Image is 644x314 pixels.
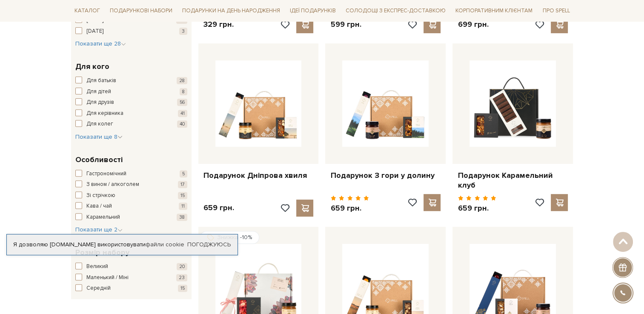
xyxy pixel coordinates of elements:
a: Солодощі з експрес-доставкою [342,3,449,18]
button: Для дітей 8 [75,88,187,96]
span: 56 [177,99,187,106]
button: Для керівника 41 [75,109,187,118]
span: Для керівника [86,109,123,118]
span: 28 [177,77,187,84]
span: Для друзів [86,98,114,107]
a: Каталог [71,4,103,17]
p: 659 грн. [458,203,496,213]
span: Великий [86,263,108,271]
span: Гастрономічний [86,170,126,178]
a: Подарункові набори [106,4,176,17]
span: 5 [180,170,187,177]
span: Середній [86,284,111,293]
a: файли cookie [146,241,184,248]
span: Особливості [75,154,123,166]
span: 3 [179,28,187,35]
span: 15 [178,192,187,199]
span: 40 [177,120,187,128]
button: Кава / чай 11 [75,202,187,211]
p: 599 грн. [330,20,361,29]
button: Показати ще 28 [75,40,126,48]
span: 8 [180,88,187,95]
span: З вином / алкоголем [86,180,139,189]
a: Погоджуюсь [187,241,231,248]
span: Показати ще 2 [75,226,123,233]
a: Ідеї подарунків [286,4,339,17]
p: 329 грн. [203,20,234,29]
button: З вином / алкоголем 17 [75,180,187,189]
a: Подарунок З гори у долину [330,171,441,180]
span: 15 [178,285,187,292]
a: Подарунки на День народження [179,4,283,17]
div: Я дозволяю [DOMAIN_NAME] використовувати [7,241,238,248]
span: 41 [178,110,187,117]
button: Маленький / Міні 23 [75,274,187,282]
span: 17 [178,181,187,188]
p: 659 грн. [203,203,234,213]
span: Карамельний [86,213,120,222]
span: Зі стрічкою [86,191,115,200]
button: [DATE] 3 [75,27,187,36]
span: Маленький / Міні [86,274,129,282]
button: Показати ще 2 [75,226,123,234]
div: Знижка -10% [200,231,259,244]
span: Для батьків [86,77,116,85]
span: [DATE] [86,27,103,36]
span: Кава / чай [86,202,112,211]
button: Показати ще 8 [75,133,123,141]
a: Подарунок Карамельний клуб [458,171,568,191]
a: Корпоративним клієнтам [452,4,536,17]
button: Середній 15 [75,284,187,293]
button: Гастрономічний 5 [75,170,187,178]
span: 23 [176,274,187,281]
button: Для батьків 28 [75,77,187,85]
button: Для колег 40 [75,120,187,128]
p: 699 грн. [458,20,488,29]
p: 659 грн. [330,203,369,213]
button: Для друзів 56 [75,98,187,107]
span: Для колег [86,120,113,128]
a: Подарунок Дніпрова хвиля [203,171,314,180]
span: Для кого [75,61,109,72]
button: Великий 20 [75,263,187,271]
span: Для дітей [86,88,111,96]
button: Карамельний 38 [75,213,187,222]
span: 20 [177,263,187,270]
span: Показати ще 28 [75,40,126,47]
button: Зі стрічкою 15 [75,191,187,200]
a: Про Spell [539,4,573,17]
span: 11 [179,203,187,210]
span: 38 [177,214,187,221]
span: Показати ще 8 [75,133,123,140]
